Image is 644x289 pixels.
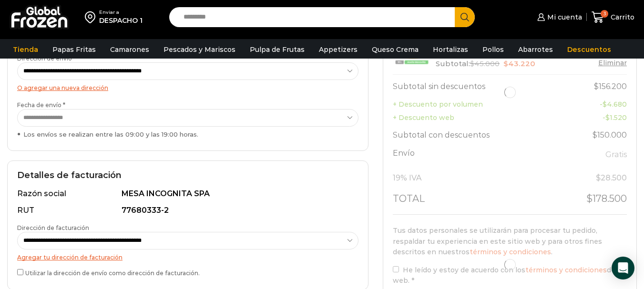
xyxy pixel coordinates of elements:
a: Pulpa de Frutas [245,40,309,59]
div: MESA INCOGNITA SPA [122,189,354,199]
a: Mi cuenta [535,8,582,27]
a: O agregar una nueva dirección [17,84,108,91]
label: Utilizar la dirección de envío como dirección de facturación. [17,267,358,277]
div: DESPACHO 1 [99,16,143,25]
h2: Detalles de facturación [17,170,358,181]
input: Utilizar la dirección de envío como dirección de facturación. [17,269,23,275]
div: RUT [17,205,120,216]
span: 3 [601,10,608,18]
a: Agregar tu dirección de facturación [17,254,123,261]
a: Pescados y Mariscos [159,40,240,59]
a: Queso Crema [367,40,423,59]
a: Appetizers [314,40,362,59]
a: Descuentos [562,40,616,59]
a: Abarrotes [513,40,558,59]
label: Dirección de envío * [17,54,358,80]
div: Enviar a [99,9,143,16]
a: Hortalizas [428,40,473,59]
img: address-field-icon.svg [85,9,99,25]
a: Camarones [105,40,154,59]
a: Pollos [478,40,509,59]
button: Search button [455,7,475,27]
div: Razón social [17,189,120,199]
span: Carrito [608,12,634,22]
a: Papas Fritas [48,40,101,59]
label: Fecha de envío * [17,101,358,139]
label: Dirección de facturación [17,224,358,249]
div: Open Intercom Messenger [612,257,634,279]
div: 77680333-2 [122,205,354,216]
span: Mi cuenta [545,12,582,22]
a: Tienda [8,40,43,59]
div: Los envíos se realizan entre las 09:00 y las 19:00 horas. [17,130,358,139]
select: Dirección de facturación [17,232,358,249]
select: Fecha de envío * Los envíos se realizan entre las 09:00 y las 19:00 horas. [17,109,358,127]
select: Dirección de envío * [17,62,358,80]
a: 3 Carrito [592,6,634,29]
